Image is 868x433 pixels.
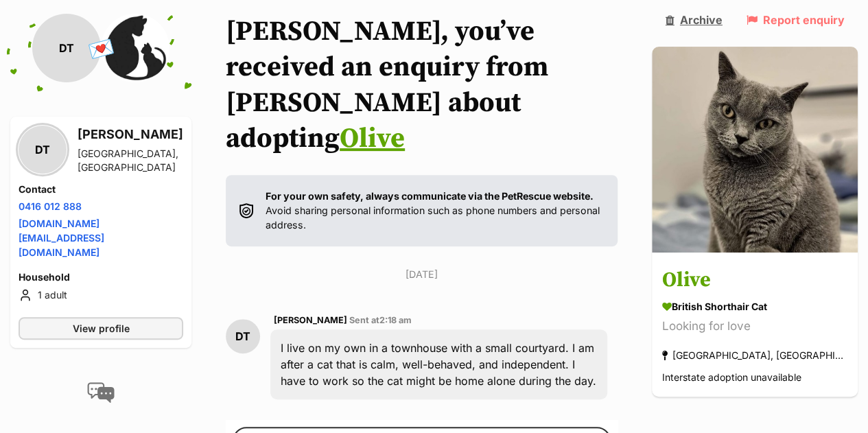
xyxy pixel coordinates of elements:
[226,319,260,353] div: DT
[662,372,801,384] span: Interstate adoption unavailable
[349,315,412,325] span: Sent at
[226,14,618,156] h1: [PERSON_NAME], you’ve received an enquiry from [PERSON_NAME] about adopting
[662,347,847,365] div: [GEOGRAPHIC_DATA], [GEOGRAPHIC_DATA]
[19,218,104,258] a: [DOMAIN_NAME][EMAIL_ADDRESS][DOMAIN_NAME]
[19,200,82,212] a: 0416 012 888
[746,14,844,26] a: Report enquiry
[662,318,847,336] div: Looking for love
[19,183,183,196] h4: Contact
[226,267,618,281] p: [DATE]
[87,382,115,403] img: conversation-icon-4a6f8262b818ee0b60e3300018af0b2d0b884aa5de6e9bcb8d3d4eeb1a70a7c4.svg
[652,47,858,253] img: Olive
[19,287,183,303] li: 1 adult
[78,147,183,174] div: [GEOGRAPHIC_DATA], [GEOGRAPHIC_DATA]
[340,121,405,156] a: Olive
[19,317,183,340] a: View profile
[32,14,101,82] div: DT
[266,190,594,202] strong: For your own safety, always communicate via the PetRescue website.
[101,14,169,82] img: Elite cat rescue profile pic
[19,126,67,174] div: DT
[666,14,723,26] a: Archive
[266,189,604,233] p: Avoid sharing personal information such as phone numbers and personal address.
[662,266,847,296] h3: Olive
[652,255,858,397] a: Olive British Shorthair Cat Looking for love [GEOGRAPHIC_DATA], [GEOGRAPHIC_DATA] Interstate adop...
[73,321,130,336] span: View profile
[662,300,847,314] div: British Shorthair Cat
[19,270,183,284] h4: Household
[379,315,412,325] span: 2:18 am
[86,34,117,63] span: 💌
[270,329,607,399] div: I live on my own in a townhouse with a small courtyard. I am after a cat that is calm, well-behav...
[274,315,347,325] span: [PERSON_NAME]
[78,125,183,144] h3: [PERSON_NAME]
